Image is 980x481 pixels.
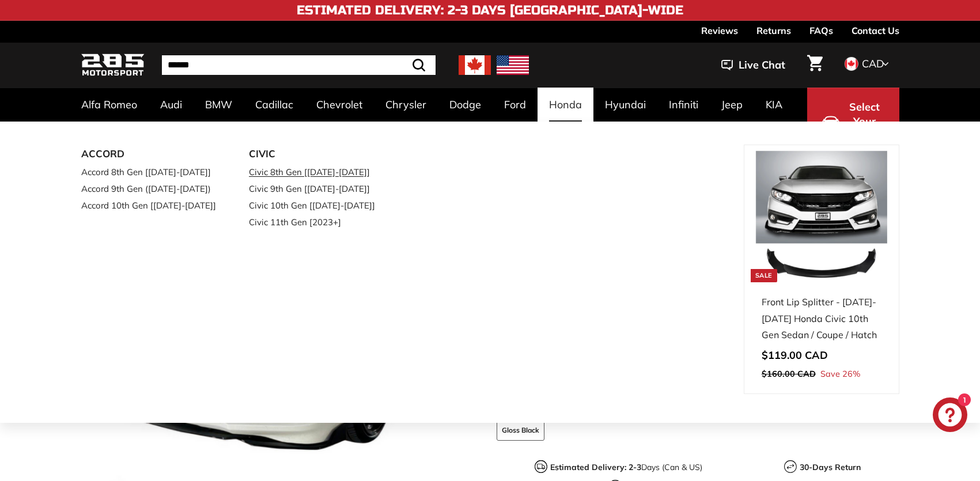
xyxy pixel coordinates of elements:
strong: Estimated Delivery: 2-3 [550,462,641,472]
strong: 30-Days Return [800,462,861,472]
a: Hyundai [593,88,657,122]
a: Honda [538,88,593,122]
a: Sale Front Lip Splitter - [DATE]-[DATE] Honda Civic 10th Gen Sedan / Coupe / Hatch Save 26% [750,145,893,393]
span: CAD [862,57,884,70]
a: Jeep [710,88,754,122]
img: Logo_285_Motorsport_areodynamics_components [81,52,145,79]
a: Civic 10th Gen [[DATE]-[DATE]] [249,197,385,214]
a: Infiniti [657,88,710,122]
a: Accord 8th Gen [[DATE]-[DATE]] [81,164,217,180]
inbox-online-store-chat: Shopify online store chat [929,397,971,435]
button: Live Chat [706,51,800,79]
p: Days (Can & US) [550,461,702,474]
a: Returns [756,21,791,40]
span: $119.00 CAD [762,349,828,362]
a: Civic 8th Gen [[DATE]-[DATE]] [249,164,385,180]
a: Civic 9th Gen [[DATE]-[DATE]] [249,180,385,197]
a: Ford [493,88,538,122]
span: Save 26% [820,367,860,382]
a: Cadillac [244,88,305,122]
span: Select Your Vehicle [845,100,884,144]
span: Live Chat [739,58,785,73]
a: Audi [149,88,194,122]
a: Cart [800,46,830,85]
a: Alfa Romeo [70,88,149,122]
a: Chevrolet [305,88,374,122]
a: Accord 9th Gen ([DATE]-[DATE]) [81,180,217,197]
input: Search [162,55,436,75]
div: Front Lip Splitter - [DATE]-[DATE] Honda Civic 10th Gen Sedan / Coupe / Hatch [762,294,881,343]
span: $160.00 CAD [762,369,816,379]
div: Sale [751,269,777,282]
h4: Estimated Delivery: 2-3 Days [GEOGRAPHIC_DATA]-Wide [297,3,683,17]
a: Accord 10th Gen [[DATE]-[DATE]] [81,197,217,214]
a: KIA [754,88,794,122]
a: Chrysler [374,88,438,122]
a: Reviews [701,21,738,40]
a: Civic 11th Gen [2023+] [249,214,385,230]
a: CIVIC [249,145,385,164]
a: Dodge [438,88,493,122]
a: Contact Us [852,21,899,40]
a: ACCORD [81,145,217,164]
a: FAQs [809,21,833,40]
a: BMW [194,88,244,122]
